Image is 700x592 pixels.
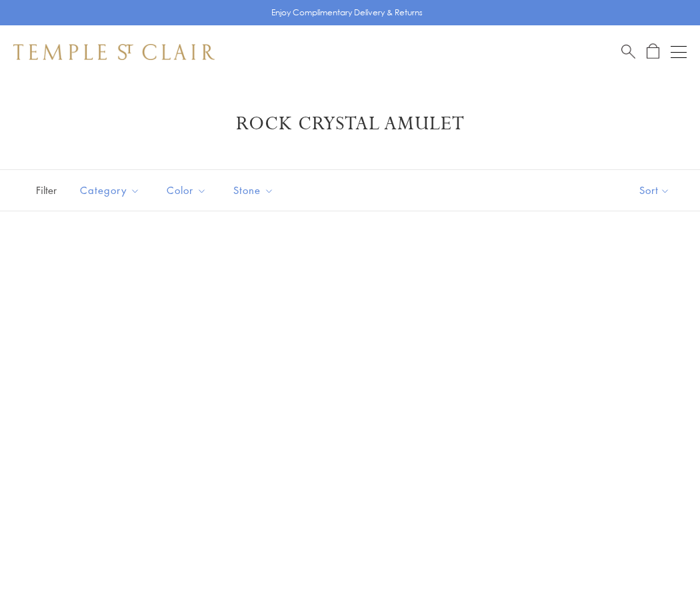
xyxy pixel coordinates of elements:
[227,182,284,199] span: Stone
[73,182,150,199] span: Category
[647,43,659,60] a: Open Shopping Bag
[621,43,635,60] a: Search
[271,6,423,19] p: Enjoy Complimentary Delivery & Returns
[33,112,667,136] h1: Rock Crystal Amulet
[157,175,217,205] button: Color
[671,44,687,60] button: Open navigation
[13,44,215,60] img: Temple St. Clair
[223,175,284,205] button: Stone
[70,175,150,205] button: Category
[609,170,700,211] button: Show sort by
[160,182,217,199] span: Color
